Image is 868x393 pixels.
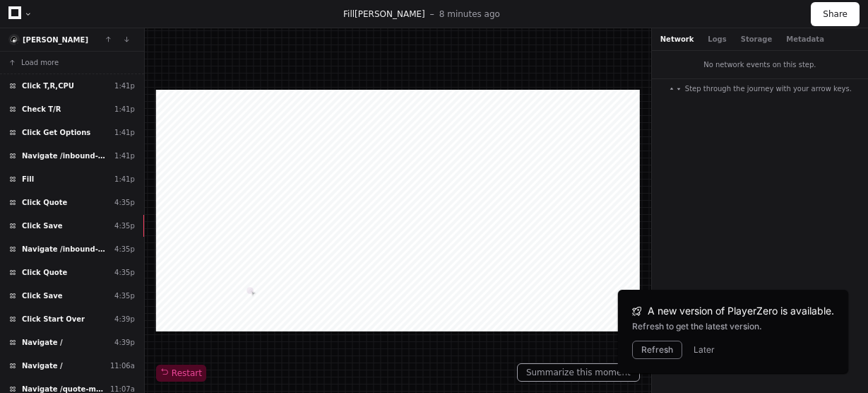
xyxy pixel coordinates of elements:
[22,127,90,138] span: Click Get Options
[22,104,61,115] span: Check T/R
[22,151,109,161] span: Navigate /inbound-quote-review
[22,360,63,371] span: Navigate /
[156,365,206,382] button: Restart
[694,344,715,356] button: Later
[114,291,135,301] div: 4:35p
[110,360,135,371] div: 11:06a
[22,244,109,254] span: Navigate /inbound-quote-review
[23,36,88,44] a: [PERSON_NAME]
[22,314,85,324] span: Click Start Over
[22,174,39,184] span: Fill ​ ​
[114,127,135,138] div: 1:41p
[114,104,135,115] div: 1:41p
[114,337,135,348] div: 4:39p
[114,221,135,231] div: 4:35p
[648,304,834,318] span: A new version of PlayerZero is available.
[708,34,726,45] button: Logs
[114,244,135,254] div: 4:35p
[811,2,860,26] button: Share
[22,221,63,231] span: Click Save
[114,197,135,208] div: 4:35p
[632,321,834,332] div: Refresh to get the latest version.
[22,291,63,301] span: Click Save
[22,81,74,91] span: Click T,R,CPU
[22,197,67,208] span: Click Quote
[355,9,425,19] span: [PERSON_NAME]
[685,83,852,94] span: Step through the journey with your arrow keys.
[652,51,868,78] div: No network events on this step.
[114,81,135,91] div: 1:41p
[786,34,824,45] button: Metadata
[517,363,640,382] button: Summarize this moment
[114,151,135,161] div: 1:41p
[439,8,500,20] p: 8 minutes ago
[114,314,135,324] div: 4:39p
[632,341,682,359] button: Refresh
[10,35,19,45] img: 15.svg
[22,267,67,278] span: Click Quote
[343,9,355,19] span: Fill
[114,174,135,184] div: 1:41p
[660,34,694,45] button: Network
[741,34,772,45] button: Storage
[21,57,59,68] span: Load more
[22,337,63,348] span: Navigate /
[114,267,135,278] div: 4:35p
[160,368,202,379] span: Restart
